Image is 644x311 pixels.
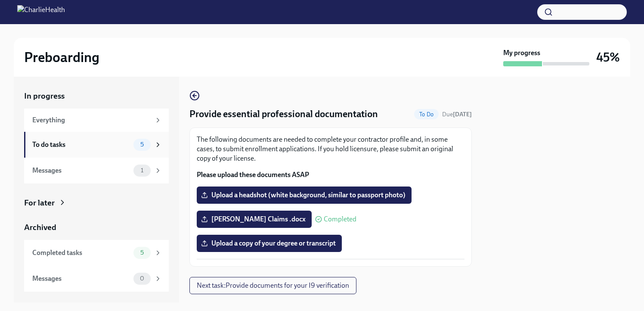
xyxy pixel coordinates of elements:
span: 5 [135,249,149,256]
span: 0 [135,275,149,282]
span: Upload a copy of your degree or transcript [203,239,336,248]
span: 5 [135,141,149,148]
span: Next task : Provide documents for your I9 verification [197,281,349,290]
span: Upload a headshot (white background, similar to passport photo) [203,191,406,199]
p: The following documents are needed to complete your contractor profile and, in some cases, to sub... [197,135,464,163]
label: [PERSON_NAME] Claims .docx [197,211,312,228]
a: Everything [24,109,169,132]
a: Messages1 [24,158,169,183]
a: In progress [24,90,169,102]
span: To Do [414,111,439,118]
strong: Please upload these documents ASAP [197,171,309,179]
div: For later [24,197,55,208]
button: Next task:Provide documents for your I9 verification [189,277,356,294]
a: To do tasks5 [24,132,169,158]
span: 1 [136,167,149,174]
span: Due [442,111,472,118]
div: Messages [32,274,130,283]
a: Archived [24,222,169,233]
span: [PERSON_NAME] Claims .docx [203,215,306,224]
div: Messages [32,166,130,175]
span: Completed [324,216,356,223]
div: To do tasks [32,140,130,149]
a: For later [24,197,169,208]
strong: My progress [503,48,540,58]
h4: Provide essential professional documentation [189,108,378,121]
div: Completed tasks [32,248,130,258]
label: Upload a headshot (white background, similar to passport photo) [197,187,412,204]
strong: [DATE] [453,111,472,118]
span: September 1st, 2025 08:00 [442,110,472,118]
a: Completed tasks5 [24,240,169,266]
a: Messages0 [24,266,169,292]
h3: 45% [596,50,620,65]
h2: Preboarding [24,49,99,66]
img: CharlieHealth [17,5,65,19]
label: Upload a copy of your degree or transcript [197,235,342,252]
div: Everything [32,115,151,125]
